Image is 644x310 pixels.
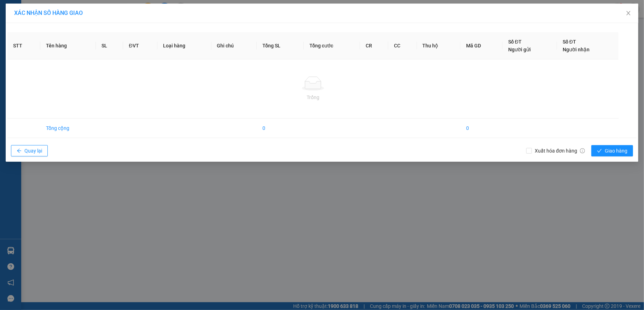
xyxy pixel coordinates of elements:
[14,10,83,16] span: XÁC NHẬN SỐ HÀNG GIAO
[40,119,96,138] td: Tổng cộng
[40,32,96,59] th: Tên hàng
[508,39,522,45] span: Số ĐT
[59,34,97,42] li: (c) 2017
[563,39,576,45] span: Số ĐT
[11,145,48,156] button: arrow-leftQuay lại
[59,27,97,33] b: [DOMAIN_NAME]
[460,32,503,59] th: Mã GD
[77,9,94,26] img: logo.jpg
[580,148,585,153] span: info-circle
[619,4,638,23] button: Close
[46,10,68,68] b: BIÊN NHẬN GỬI HÀNG HÓA
[7,32,40,59] th: STT
[626,10,631,16] span: close
[532,147,588,155] span: Xuất hóa đơn hàng
[17,148,22,154] span: arrow-left
[9,46,40,79] b: [PERSON_NAME]
[257,119,304,138] td: 0
[13,93,613,101] div: Trống
[605,147,627,155] span: Giao hàng
[597,148,602,154] span: check
[304,32,360,59] th: Tổng cước
[123,32,157,59] th: ĐVT
[591,145,633,156] button: checkGiao hàng
[257,32,304,59] th: Tổng SL
[563,47,590,52] span: Người nhận
[388,32,417,59] th: CC
[360,32,388,59] th: CR
[460,119,503,138] td: 0
[96,32,123,59] th: SL
[24,147,42,155] span: Quay lại
[508,47,531,52] span: Người gửi
[157,32,211,59] th: Loại hàng
[417,32,461,59] th: Thu hộ
[211,32,257,59] th: Ghi chú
